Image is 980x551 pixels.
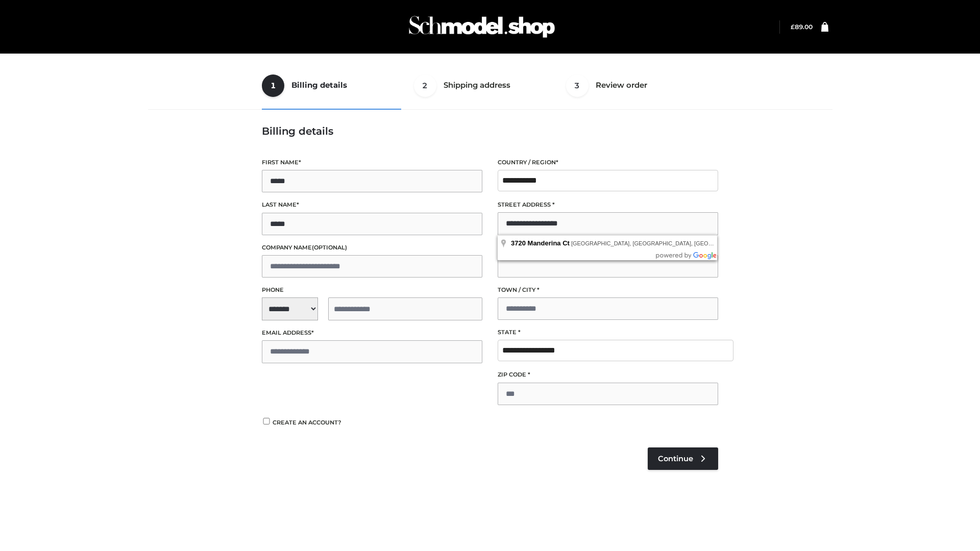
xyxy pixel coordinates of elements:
[511,239,526,247] span: 3720
[498,200,718,210] label: Street address
[498,370,718,380] label: ZIP Code
[405,7,558,47] img: Schmodel Admin 964
[273,419,341,426] span: Create an account?
[498,328,718,337] label: State
[658,454,693,463] span: Continue
[791,23,795,31] span: £
[262,125,718,137] h3: Billing details
[262,328,482,338] label: Email address
[262,418,271,424] input: Create an account?
[262,158,482,167] label: First name
[312,244,347,251] span: (optional)
[791,23,813,31] a: £89.00
[648,447,718,470] a: Continue
[498,285,718,295] label: Town / City
[498,158,718,167] label: Country / Region
[791,23,813,31] bdi: 89.00
[528,239,570,247] span: Manderina Ct
[262,243,482,253] label: Company name
[262,200,482,210] label: Last name
[571,240,753,246] span: [GEOGRAPHIC_DATA], [GEOGRAPHIC_DATA], [GEOGRAPHIC_DATA]
[262,285,482,295] label: Phone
